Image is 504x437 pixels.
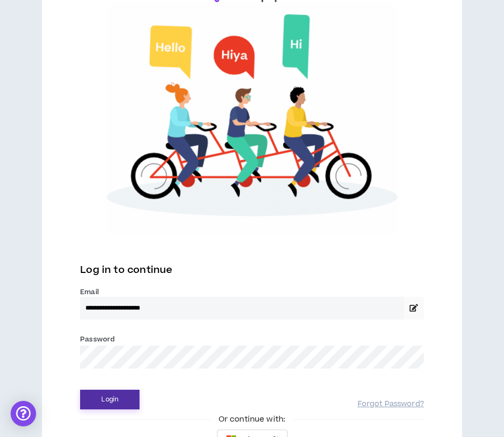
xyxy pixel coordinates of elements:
[80,263,172,277] span: Log in to continue
[80,335,115,344] label: Password
[80,2,424,234] img: Welcome to Wripple
[358,399,424,409] a: Forgot Password?
[80,287,424,297] label: Email
[11,401,36,426] div: Open Intercom Messenger
[80,390,140,409] button: Login
[211,414,293,425] span: Or continue with:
